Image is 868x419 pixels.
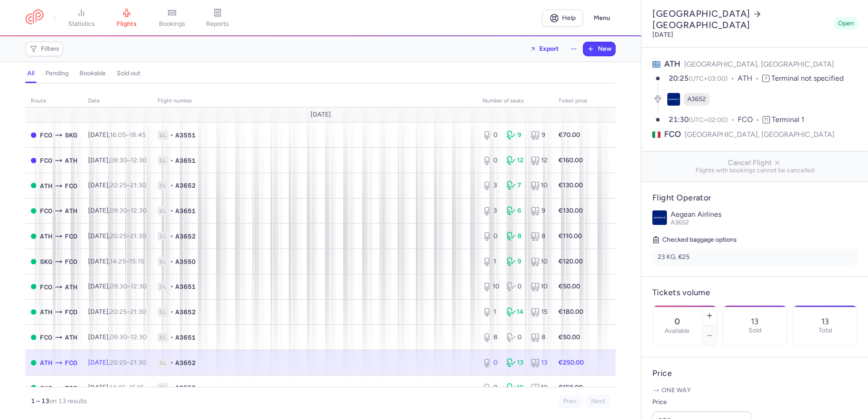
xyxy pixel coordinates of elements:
[110,258,126,265] time: 14:25
[158,282,168,291] span: 1L
[110,131,126,139] time: 16:05
[110,156,147,164] span: –
[483,358,499,367] div: 0
[749,327,761,334] p: Sold
[531,181,547,190] div: 10
[65,358,77,368] span: FCO
[175,383,196,392] span: A3550
[131,156,147,164] time: 12:30
[542,10,583,27] a: Help
[40,231,52,241] span: ATH
[170,257,173,266] span: •
[110,308,146,316] span: –
[110,207,127,214] time: 09:30
[483,206,499,215] div: 3
[31,397,49,405] strong: 1 – 13
[507,181,523,190] div: 7
[158,333,168,342] span: 1L
[539,45,559,52] span: Export
[483,333,499,342] div: 8
[158,156,168,165] span: 1L
[531,156,547,165] div: 12
[558,333,580,341] strong: €50.00
[40,383,52,393] span: SKG
[130,308,146,316] time: 21:30
[110,359,146,366] span: –
[59,8,104,28] a: statistics
[483,181,499,190] div: 3
[88,181,146,189] span: [DATE],
[65,130,77,140] span: SKG
[665,327,690,335] label: Available
[110,232,127,240] time: 20:25
[158,181,168,190] span: 1L
[652,8,831,31] h2: [GEOGRAPHIC_DATA] [GEOGRAPHIC_DATA]
[771,74,843,83] span: Terminal not specified
[104,8,149,28] a: flights
[751,317,759,326] p: 13
[838,19,854,28] span: Open
[40,206,52,216] span: FCO
[26,42,63,56] button: Filters
[40,156,52,166] span: FCO
[483,232,499,241] div: 0
[110,258,144,265] span: –
[524,42,565,56] button: Export
[531,232,547,241] div: 8
[558,156,583,164] strong: €160.00
[68,20,95,28] span: statistics
[507,358,523,367] div: 13
[170,282,173,291] span: •
[49,397,87,405] span: on 13 results
[88,207,147,214] span: [DATE],
[652,386,858,395] p: One way
[110,359,127,366] time: 20:25
[687,95,706,104] span: A3652
[664,59,681,69] span: ATH
[671,219,689,226] span: A3652
[772,115,804,124] span: Terminal 1
[158,206,168,215] span: 1L
[507,282,523,291] div: 0
[65,307,77,317] span: FCO
[738,115,763,125] span: FCO
[40,181,52,191] span: ATH
[88,333,147,341] span: [DATE],
[130,232,146,240] time: 21:30
[558,283,580,290] strong: €50.00
[531,333,547,342] div: 8
[88,359,146,366] span: [DATE],
[83,94,152,108] th: date
[483,131,499,140] div: 0
[88,384,144,391] span: [DATE],
[65,181,77,191] span: FCO
[558,395,582,408] button: Prev.
[583,42,615,56] button: New
[175,232,196,241] span: A3652
[110,333,127,341] time: 09:30
[531,257,547,266] div: 10
[129,384,144,391] time: 15:15
[158,232,168,241] span: 1L
[762,75,769,82] span: T
[689,75,728,83] span: (UTC+03:00)
[684,60,834,68] span: [GEOGRAPHIC_DATA], [GEOGRAPHIC_DATA]
[88,283,147,290] span: [DATE],
[175,282,196,291] span: A3651
[158,131,168,140] span: 1L
[483,383,499,392] div: 0
[110,156,127,164] time: 09:30
[558,131,580,139] strong: €70.00
[158,358,168,367] span: 1L
[170,131,173,140] span: •
[110,131,146,139] span: –
[117,69,140,78] h4: sold out
[669,115,689,124] time: 21:30
[25,10,44,26] a: CitizenPlane red outlined logo
[40,257,52,267] span: SKG
[483,156,499,165] div: 0
[507,333,523,342] div: 0
[531,358,547,367] div: 13
[130,181,146,189] time: 21:30
[110,283,147,290] span: –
